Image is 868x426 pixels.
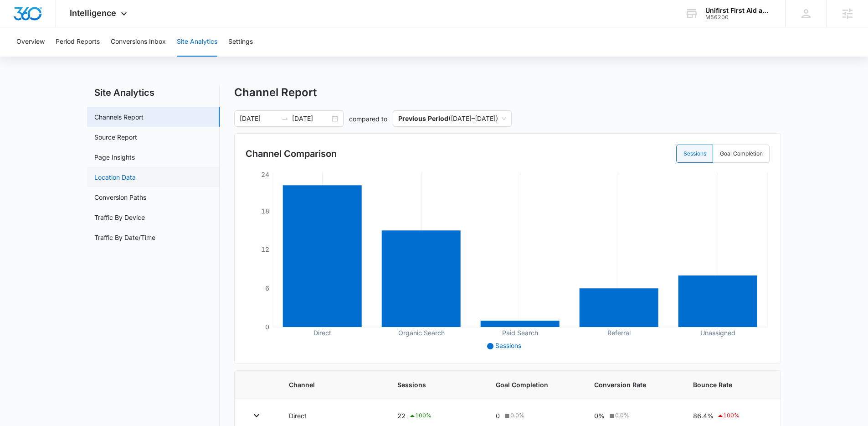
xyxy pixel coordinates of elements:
[177,27,217,57] button: Site Analytics
[261,245,269,253] tspan: 12
[594,380,671,390] span: Conversion Rate
[676,145,713,163] label: Sessions
[94,213,145,222] a: Traffic By Device
[502,329,538,337] tspan: Paid Search
[281,115,288,122] span: swap-right
[398,329,445,337] tspan: Organic Search
[261,171,269,178] tspan: 24
[705,14,772,21] div: account id
[94,192,146,202] a: Conversion Paths
[289,380,375,390] span: Channel
[16,27,45,57] button: Overview
[265,323,269,331] tspan: 0
[700,329,735,337] tspan: Unassigned
[111,27,166,57] button: Conversions Inbox
[94,152,135,162] a: Page Insights
[70,8,116,18] span: Intelligence
[495,342,521,349] span: Sessions
[496,380,572,390] span: Goal Completion
[496,411,572,421] div: 0
[94,112,144,122] a: Channels Report
[398,114,448,122] p: Previous Period
[503,411,524,420] div: 0.0 %
[717,410,740,421] div: 100 %
[265,284,269,292] tspan: 6
[240,114,277,124] input: Start date
[313,329,331,337] tspan: Direct
[94,172,136,182] a: Location Data
[292,114,330,124] input: End date
[87,86,220,99] h2: Site Analytics
[349,114,387,124] p: compared to
[281,115,288,122] span: to
[56,27,100,57] button: Period Reports
[234,86,317,99] h1: Channel Report
[594,411,671,421] div: 0%
[713,145,770,163] label: Goal Completion
[409,410,431,421] div: 100 %
[249,408,264,423] button: Toggle Row Expanded
[94,233,155,242] a: Traffic By Date/Time
[397,380,474,390] span: Sessions
[607,329,631,337] tspan: Referral
[705,7,772,14] div: account name
[94,132,137,142] a: Source Report
[398,111,506,126] span: ( [DATE] – [DATE] )
[261,207,269,215] tspan: 18
[228,27,253,57] button: Settings
[693,380,766,390] span: Bounce Rate
[608,411,629,420] div: 0.0 %
[246,147,337,161] h3: Channel Comparison
[397,410,474,421] div: 22
[693,410,766,421] div: 86.4%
